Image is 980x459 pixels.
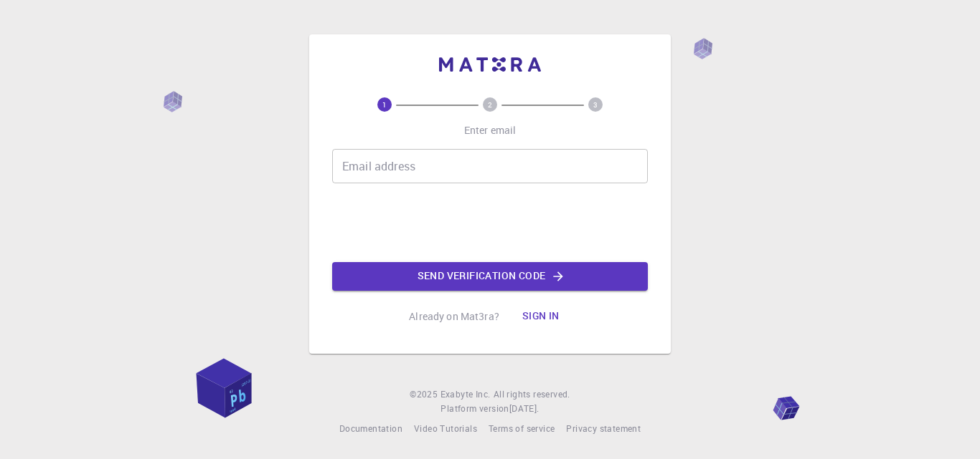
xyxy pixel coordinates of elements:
[409,309,499,324] p: Already on Mat3ra?
[382,100,387,110] text: 1
[440,402,509,416] span: Platform version
[566,422,641,436] a: Privacy statement
[488,100,492,110] text: 2
[414,422,477,434] span: Video Tutorials
[414,422,477,436] a: Video Tutorials
[440,388,491,400] span: Exabyte Inc.
[381,195,599,251] iframe: reCAPTCHA
[489,422,555,436] a: Terms of service
[593,100,598,110] text: 3
[339,422,402,434] span: Documentation
[489,422,555,434] span: Terms of service
[511,302,571,331] button: Sign in
[509,402,540,416] a: [DATE].
[464,123,517,137] p: Enter email
[339,422,402,436] a: Documentation
[440,387,491,402] a: Exabyte Inc.
[410,387,440,402] span: © 2025
[566,422,641,434] span: Privacy statement
[509,402,540,414] span: [DATE] .
[332,262,648,291] button: Send verification code
[494,387,570,402] span: All rights reserved.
